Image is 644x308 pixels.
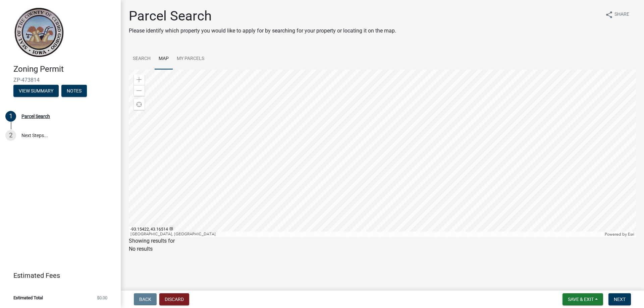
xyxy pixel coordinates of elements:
[129,245,636,253] p: No results
[134,74,145,85] div: Zoom in
[139,297,151,302] span: Back
[614,11,629,19] span: Share
[13,7,64,57] img: Cerro Gordo County, Iowa
[61,85,87,97] button: Notes
[600,8,635,21] button: shareShare
[97,296,107,300] span: $0.00
[129,232,603,237] div: [GEOGRAPHIC_DATA], [GEOGRAPHIC_DATA]
[13,85,59,97] button: View Summary
[61,88,87,94] wm-modal-confirm: Notes
[13,296,43,300] span: Estimated Total
[562,293,603,305] button: Save & Exit
[614,297,626,302] span: Next
[129,8,396,24] h1: Parcel Search
[603,232,636,237] div: Powered by
[134,99,145,110] div: Find my location
[173,48,208,70] a: My Parcels
[605,11,613,19] i: share
[13,64,115,74] h4: Zoning Permit
[21,114,50,119] div: Parcel Search
[5,111,16,122] div: 1
[13,77,107,83] span: ZP-473814
[129,27,396,35] p: Please identify which property you would like to apply for by searching for your property or loca...
[129,237,636,245] div: Showing results for
[129,48,155,70] a: Search
[159,293,189,305] button: Discard
[134,85,145,96] div: Zoom out
[608,293,631,305] button: Next
[628,232,634,237] a: Esri
[155,48,173,70] a: Map
[13,88,59,94] wm-modal-confirm: Summary
[568,297,594,302] span: Save & Exit
[5,269,110,282] a: Estimated Fees
[5,130,16,141] div: 2
[134,293,157,305] button: Back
